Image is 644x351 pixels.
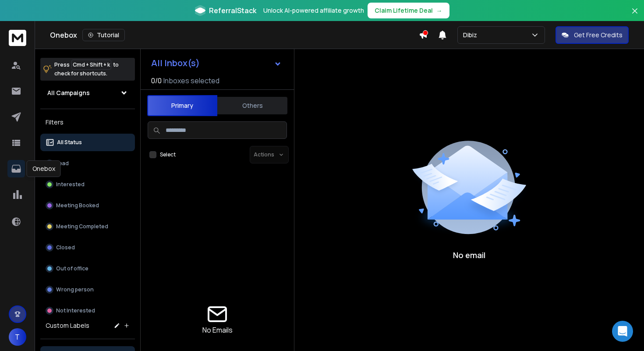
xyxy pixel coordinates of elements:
[47,89,90,97] h1: All Campaigns
[612,321,633,342] div: Open Intercom Messenger
[40,302,135,319] button: Not Interested
[56,160,69,167] p: Lead
[574,31,623,39] p: Get Free Credits
[71,60,111,70] span: Cmd + Shift + k
[56,307,95,314] p: Not Interested
[151,75,162,86] span: 0 / 0
[202,325,233,335] p: No Emails
[9,328,26,346] button: T
[56,286,94,293] p: Wrong person
[40,176,135,193] button: Interested
[144,54,289,72] button: All Inbox(s)
[57,139,82,146] p: All Status
[40,239,135,256] button: Closed
[147,95,217,116] button: Primary
[263,6,364,15] p: Unlock AI-powered affiliate growth
[56,244,75,251] p: Closed
[40,197,135,214] button: Meeting Booked
[40,155,135,172] button: Lead
[54,60,119,78] p: Press to check for shortcuts.
[163,75,219,86] h3: Inboxes selected
[463,31,481,39] p: Dibiz
[160,151,176,158] label: Select
[40,84,135,102] button: All Campaigns
[556,26,629,44] button: Get Free Credits
[368,3,449,18] button: Claim Lifetime Deal→
[27,160,61,177] div: Onebox
[82,29,125,41] button: Tutorial
[453,249,485,261] p: No email
[56,181,85,188] p: Interested
[56,223,108,230] p: Meeting Completed
[217,96,287,115] button: Others
[40,134,135,151] button: All Status
[40,116,135,128] h3: Filters
[151,59,200,67] h1: All Inbox(s)
[40,281,135,298] button: Wrong person
[46,321,89,330] h3: Custom Labels
[50,29,419,41] div: Onebox
[56,265,88,272] p: Out of office
[209,5,256,16] span: ReferralStack
[40,260,135,277] button: Out of office
[629,5,640,26] button: Close banner
[40,218,135,235] button: Meeting Completed
[56,202,99,209] p: Meeting Booked
[436,6,442,15] span: →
